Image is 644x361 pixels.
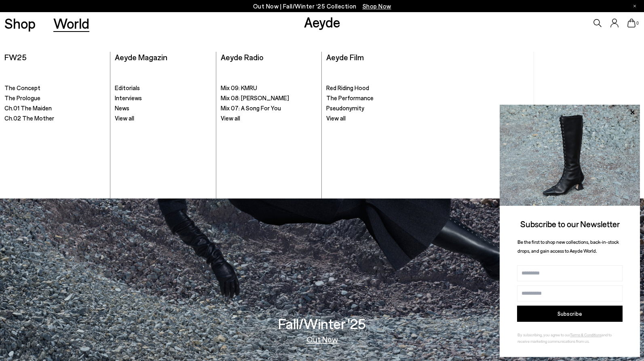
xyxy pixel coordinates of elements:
span: Interviews [115,94,142,101]
img: 2a6287a1333c9a56320fd6e7b3c4a9a9.jpg [500,105,640,206]
span: Pseudonymity [326,104,364,112]
span: Ch.01 The Maiden [4,104,52,112]
span: Mix 07: A Song For You [221,104,281,112]
span: View all [221,114,240,122]
a: Mix 09: KMRU [221,84,317,92]
span: Mix 08: [PERSON_NAME] [221,94,289,101]
a: Pseudonymity [326,104,423,112]
a: Shop [4,16,36,30]
span: Red Riding Hood [326,84,369,91]
p: Out Now | Fall/Winter ‘25 Collection [253,1,391,11]
span: Navigate to /collections/new-in [363,2,391,10]
a: Aeyde Magazin [534,52,640,194]
a: 0 [627,19,636,27]
a: Aeyde Film [326,52,364,62]
span: Editorials [115,84,140,91]
span: News [115,104,129,112]
a: The Concept [4,84,106,92]
a: News [115,104,211,112]
h3: Fall/Winter '25 [278,317,366,331]
span: Ch.02 The Mother [4,114,54,122]
a: Aeyde Radio [221,52,264,62]
a: Interviews [115,94,211,102]
a: Out Now [306,335,338,343]
a: The Performance [326,94,423,102]
span: View all [115,114,134,122]
a: Mix 07: A Song For You [221,104,317,112]
a: Ch.02 The Mother [4,114,106,122]
span: Mix 09: KMRU [221,84,257,91]
a: Ch.01 The Maiden [4,104,106,112]
a: Mix 08: [PERSON_NAME] [221,94,317,102]
a: Red Riding Hood [326,84,423,92]
img: ROCHE_PS25_D1_Danielle04_1_5ad3d6fc-07e8-4236-8cdd-f10241b30207_900x.jpg [534,52,640,194]
span: Be the first to shop new collections, back-in-stock drops, and gain access to Aeyde World. [517,239,619,254]
span: Subscribe to our Newsletter [520,219,620,229]
a: Aeyde [304,13,340,30]
a: World [53,16,89,30]
a: View all [115,114,211,122]
a: View all [221,114,317,122]
a: Terms & Conditions [570,332,602,337]
span: The Performance [326,94,374,101]
span: 0 [636,21,640,25]
span: View all [326,114,346,122]
a: FW25 [4,52,27,62]
span: By subscribing, you agree to our [517,332,570,337]
a: Aeyde Magazin [115,52,167,62]
a: View all [326,114,423,122]
a: Editorials [115,84,211,92]
a: The Prologue [4,94,106,102]
button: Subscribe [517,306,623,322]
span: The Prologue [4,94,40,101]
span: The Concept [4,84,40,91]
